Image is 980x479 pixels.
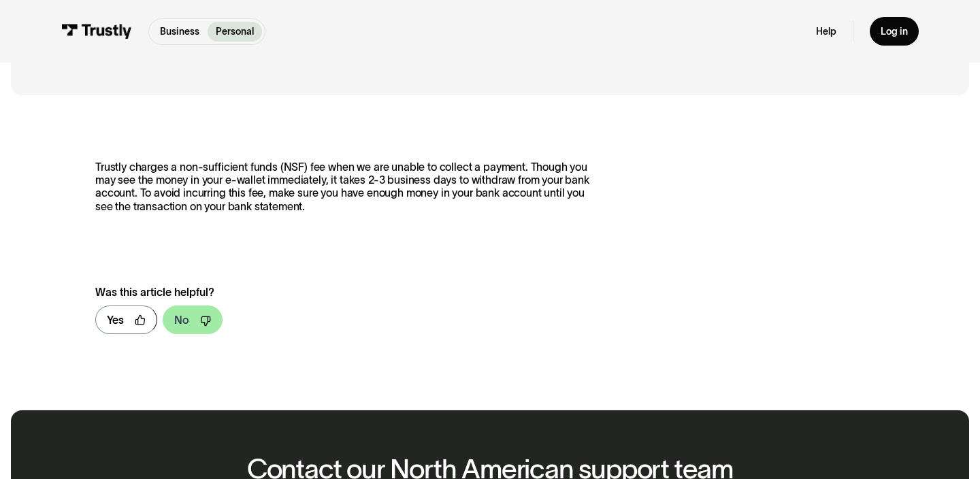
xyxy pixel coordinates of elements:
p: Business [160,24,199,39]
div: No [174,312,189,328]
a: No [163,305,223,334]
p: Personal [216,24,254,39]
div: Log in [881,25,908,37]
p: Trustly charges a non-sufficient funds (NSF) fee when we are unable to collect a payment. Though ... [95,161,604,213]
a: Log in [870,17,919,46]
div: Yes [107,312,124,328]
div: Was this article helpful? [95,284,574,300]
a: Yes [95,305,157,334]
a: Business [152,22,208,42]
img: Trustly Logo [61,24,132,39]
a: Personal [208,22,262,42]
a: Help [816,25,836,37]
